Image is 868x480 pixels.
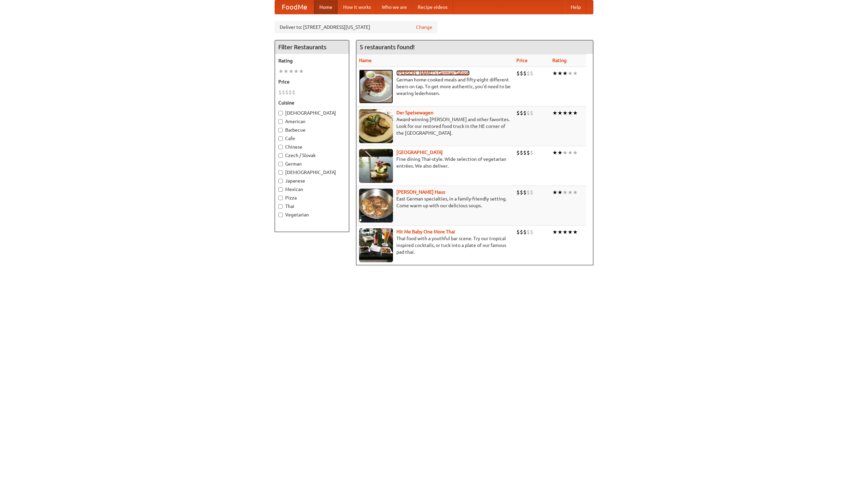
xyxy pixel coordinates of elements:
input: Japanese [278,179,283,183]
input: Vegetarian [278,213,283,217]
li: $ [516,189,520,196]
label: Vegetarian [278,211,346,218]
li: ★ [573,228,578,236]
a: FoodMe [275,0,314,14]
p: Award-winning [PERSON_NAME] and other favorites. Look for our restored food truck in the NE corne... [359,116,511,136]
li: $ [527,109,530,117]
p: East German specialties, in a family-friendly setting. Come warm up with our delicious soups. [359,195,511,209]
a: How it works [338,0,376,14]
li: $ [523,189,527,196]
li: $ [516,149,520,156]
label: Japanese [278,177,346,184]
li: $ [520,70,523,77]
li: $ [527,149,530,156]
h4: Filter Restaurants [275,40,349,54]
a: Change [416,24,432,31]
li: ★ [568,189,573,196]
li: ★ [278,68,283,75]
li: $ [530,189,533,196]
li: ★ [563,109,568,117]
img: kohlhaus.jpg [359,189,393,223]
a: Home [314,0,338,14]
li: ★ [563,70,568,77]
label: Czech / Slovak [278,152,346,159]
li: ★ [568,228,573,236]
input: German [278,162,283,166]
img: esthers.jpg [359,70,393,103]
li: ★ [557,149,563,156]
li: ★ [568,70,573,77]
li: $ [530,109,533,117]
label: [DEMOGRAPHIC_DATA] [278,169,346,176]
li: $ [527,70,530,77]
li: $ [523,149,527,156]
h5: Cuisine [278,99,346,106]
label: Barbecue [278,127,346,133]
li: $ [523,70,527,77]
label: Thai [278,203,346,210]
img: babythai.jpg [359,228,393,262]
label: Cafe [278,135,346,142]
h5: Price [278,78,346,85]
li: ★ [563,189,568,196]
li: $ [527,189,530,196]
li: ★ [552,109,557,117]
div: Deliver to: [STREET_ADDRESS][US_STATE] [275,21,437,33]
li: ★ [563,149,568,156]
li: ★ [552,189,557,196]
a: [PERSON_NAME]'s German Saloon [396,70,470,76]
a: [PERSON_NAME] Haus [396,189,445,195]
li: ★ [563,228,568,236]
label: German [278,160,346,167]
li: ★ [552,70,557,77]
li: ★ [573,149,578,156]
img: speisewagen.jpg [359,109,393,143]
a: Who we are [376,0,412,14]
li: $ [289,89,292,96]
li: ★ [552,228,557,236]
h5: Rating [278,57,346,64]
label: Pizza [278,194,346,201]
li: $ [523,109,527,117]
a: Der Speisewagen [396,110,433,115]
ng-pluralize: 5 restaurants found! [360,44,415,50]
a: Name [359,58,372,63]
input: Mexican [278,187,283,192]
a: [GEOGRAPHIC_DATA] [396,150,443,155]
li: ★ [557,228,563,236]
p: Thai food with a youthful bar scene. Try our tropical inspired cocktails, or tuck into a plate of... [359,235,511,255]
label: [DEMOGRAPHIC_DATA] [278,110,346,116]
li: $ [527,228,530,236]
li: ★ [283,68,289,75]
li: $ [520,149,523,156]
li: $ [520,109,523,117]
li: $ [530,149,533,156]
li: $ [530,70,533,77]
input: Chinese [278,145,283,149]
li: $ [520,189,523,196]
input: [DEMOGRAPHIC_DATA] [278,111,283,115]
li: ★ [557,189,563,196]
li: ★ [573,109,578,117]
input: Thai [278,204,283,209]
li: $ [282,89,285,96]
label: American [278,118,346,125]
li: ★ [557,70,563,77]
p: Fine dining Thai-style. Wide selection of vegetarian entrées. We also deliver. [359,156,511,169]
li: $ [516,109,520,117]
li: ★ [568,149,573,156]
a: Hit Me Baby One More Thai [396,229,455,234]
li: $ [278,89,282,96]
li: $ [285,89,289,96]
a: Rating [552,58,567,63]
li: ★ [294,68,299,75]
li: ★ [552,149,557,156]
li: $ [516,228,520,236]
li: $ [530,228,533,236]
input: Cafe [278,136,283,141]
img: satay.jpg [359,149,393,183]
